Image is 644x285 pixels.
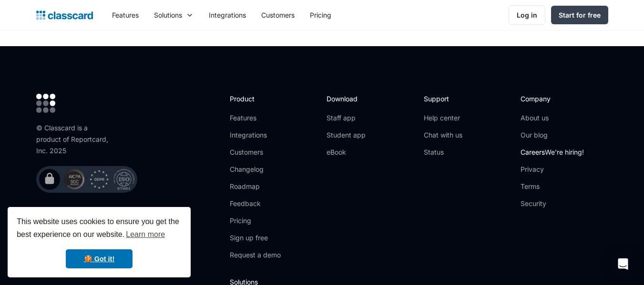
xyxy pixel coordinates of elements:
a: About us [521,113,584,123]
a: CareersWe're hiring! [521,147,584,157]
a: Status [424,147,462,157]
div: cookieconsent [8,207,191,277]
a: dismiss cookie message [66,249,133,268]
a: Privacy [521,165,584,174]
a: Student app [327,130,366,140]
span: This website uses cookies to ensure you get the best experience on our website. [17,216,182,242]
div: © Classcard is a product of Reportcard, Inc. 2025 [36,122,112,157]
a: Features [230,113,281,123]
div: Open Intercom Messenger [612,253,634,275]
a: Integrations [230,130,281,140]
a: eBook [327,147,366,157]
a: Features [104,4,146,26]
a: Our blog [521,130,584,140]
a: learn more about cookies [124,227,166,242]
h2: Download [327,94,366,104]
a: Request a demo [230,250,281,260]
a: Pricing [302,4,339,26]
a: Chat with us [424,130,462,140]
a: Roadmap [230,182,281,191]
a: Sign up free [230,233,281,243]
a: Terms [521,182,584,191]
h2: Product [230,94,281,104]
a: Feedback [230,199,281,208]
a: Help center [424,113,462,123]
a: Pricing [230,216,281,226]
h2: Company [521,94,584,104]
a: Integrations [201,4,254,26]
a: Start for free [551,6,608,24]
div: Start for free [559,10,601,20]
a: Staff app [327,113,366,123]
h2: Support [424,94,462,104]
div: Log in [517,10,537,20]
div: Solutions [146,4,201,26]
a: Customers [254,4,302,26]
div: Solutions [154,10,182,20]
span: We're hiring! [545,148,584,156]
a: Security [521,199,584,208]
a: Log in [509,5,545,25]
a: Changelog [230,165,281,174]
a: home [36,9,93,22]
a: Customers [230,147,281,157]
